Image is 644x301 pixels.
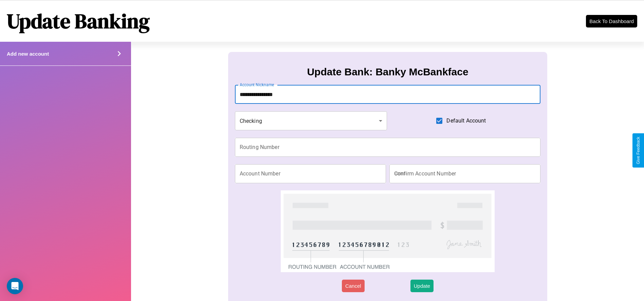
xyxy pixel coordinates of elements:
[7,51,49,57] h4: Add new account
[342,280,365,292] button: Cancel
[7,7,150,35] h1: Update Banking
[240,82,274,88] label: Account Nickname
[636,137,641,164] div: Give Feedback
[281,190,495,272] img: check
[446,117,486,125] span: Default Account
[235,111,387,130] div: Checking
[586,15,637,27] button: Back To Dashboard
[307,66,468,78] h3: Update Bank: Banky McBankface
[410,280,434,292] button: Update
[7,278,23,294] div: Open Intercom Messenger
